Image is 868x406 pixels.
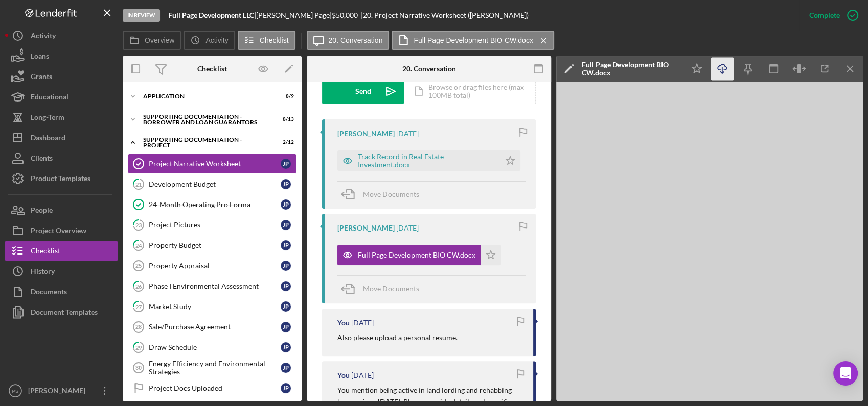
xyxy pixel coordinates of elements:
[31,302,98,325] div: Document Templates
[337,182,429,207] button: Move Documents
[361,11,529,19] div: | 20. Project Narrative Worksheet ([PERSON_NAME])
[205,36,228,44] label: Activity
[281,301,291,312] div: J P
[5,380,118,401] button: PS[PERSON_NAME]
[322,79,404,104] button: Send
[281,342,291,352] div: J P
[128,154,296,174] a: Project Narrative WorksheetJP
[149,221,281,229] div: Project Pictures
[26,380,92,403] div: [PERSON_NAME]
[276,139,294,145] div: 2 / 12
[238,31,295,50] button: Checklist
[5,302,118,322] button: Document Templates
[149,343,281,351] div: Draw Schedule
[281,199,291,210] div: J P
[143,93,268,99] div: Application
[135,242,142,248] tspan: 24
[337,130,395,138] div: [PERSON_NAME]
[358,251,475,259] div: Full Page Development BIO CW.docx
[337,319,350,327] div: You
[281,240,291,250] div: J P
[149,180,281,188] div: Development Budget
[363,284,419,293] span: Move Documents
[329,36,383,44] label: 20. Conversation
[256,11,332,19] div: [PERSON_NAME] Page |
[281,322,291,332] div: J P
[582,61,679,77] div: Full Page Development BIO CW.docx
[556,82,863,401] iframe: Document Preview
[128,276,296,296] a: 26Phase I Environmental AssessmentJP
[351,319,374,327] time: 2025-08-11 16:00
[281,220,291,230] div: J P
[281,159,291,169] div: J P
[135,324,142,330] tspan: 28
[149,384,281,392] div: Project Docs Uploaded
[414,36,533,44] label: Full Page Development BIO CW.docx
[276,93,294,99] div: 8 / 9
[799,5,863,26] button: Complete
[149,323,281,331] div: Sale/Purchase Agreement
[281,179,291,189] div: J P
[128,337,296,358] a: 29Draw ScheduleJP
[307,31,390,50] button: 20. Conversation
[337,276,429,301] button: Move Documents
[128,256,296,276] a: 25Property AppraisalJP
[337,332,458,343] p: Also please upload a personal resume.
[809,5,840,26] div: Complete
[123,31,181,50] button: Overview
[135,263,142,269] tspan: 25
[135,221,142,228] tspan: 23
[149,282,281,290] div: Phase I Environmental Assessment
[355,79,371,104] div: Send
[128,296,296,317] a: 27Market StudyJP
[396,130,419,138] time: 2025-08-13 12:34
[149,360,281,376] div: Energy Efficiency and Environmental Strategies
[358,153,495,169] div: Track Record in Real Estate Investment.docx
[392,31,554,50] button: Full Page Development BIO CW.docx
[168,11,256,19] div: |
[281,281,291,291] div: J P
[135,283,142,289] tspan: 26
[143,137,268,148] div: Supporting Documentation - Project
[276,116,294,122] div: 8 / 13
[396,224,419,232] time: 2025-08-13 12:26
[135,344,142,350] tspan: 29
[135,303,142,310] tspan: 27
[337,245,501,265] button: Full Page Development BIO CW.docx
[149,160,281,168] div: Project Narrative Worksheet
[135,181,142,187] tspan: 21
[128,358,296,378] a: 30Energy Efficiency and Environmental StrategiesJP
[332,11,361,19] div: $50,000
[402,65,455,73] div: 20. Conversation
[363,190,419,198] span: Move Documents
[143,114,268,125] div: Supporting Documentation - Borrower and Loan Guarantors
[135,365,142,371] tspan: 30
[149,302,281,311] div: Market Study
